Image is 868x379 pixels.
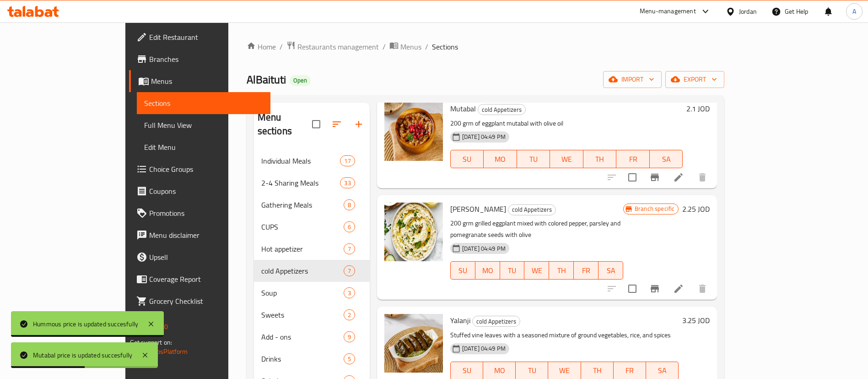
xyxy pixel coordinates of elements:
[577,264,595,277] span: FR
[344,267,355,275] span: 7
[261,353,344,364] span: Drinks
[603,71,662,88] button: import
[640,6,696,17] div: Menu-management
[587,153,613,166] span: TH
[258,110,312,138] h2: Menu sections
[616,150,650,168] button: FR
[261,331,344,342] span: Add - ons
[247,41,725,53] nav: breadcrumb
[144,142,263,153] span: Edit Menu
[286,41,379,53] a: Restaurants management
[290,77,311,84] span: Open
[504,264,521,277] span: TU
[487,364,512,377] span: MO
[340,179,354,187] span: 33
[307,115,326,134] span: Select all sections
[254,260,370,282] div: cold Appetizers7
[340,155,355,166] div: items
[297,41,379,52] span: Restaurants management
[151,76,263,87] span: Menus
[644,278,666,300] button: Branch-specific-item
[450,102,476,115] span: Mutabal
[384,102,443,161] img: Mutabal
[500,261,525,280] button: TU
[484,150,517,168] button: MO
[129,158,270,180] a: Choice Groups
[344,245,355,253] span: 7
[149,186,263,197] span: Coupons
[400,41,421,52] span: Menus
[384,314,443,373] img: Yalanji
[617,364,642,377] span: FR
[149,296,263,307] span: Grocery Checklist
[673,172,684,183] a: Edit menu item
[254,326,370,348] div: Add - ons9
[585,364,610,377] span: TH
[33,350,132,360] div: Mutabal price is updated succesfully
[454,364,480,377] span: SU
[682,314,710,327] h6: 3.25 JOD
[149,208,263,219] span: Promotions
[129,48,270,70] a: Branches
[517,150,550,168] button: TU
[344,265,355,276] div: items
[458,132,509,141] span: [DATE] 04:49 PM
[344,201,355,209] span: 8
[673,74,717,85] span: export
[344,199,355,210] div: items
[149,32,263,43] span: Edit Restaurant
[552,364,577,377] span: WE
[487,153,513,166] span: MO
[261,155,340,166] span: Individual Meals
[550,150,583,168] button: WE
[129,70,270,92] a: Menus
[450,218,623,241] p: 200 grm grilled eggplant mixed with colored pepper, parsley and pomegranate seeds with olive
[425,41,428,52] li: /
[450,202,506,216] span: [PERSON_NAME]
[344,289,355,297] span: 3
[508,204,556,215] div: cold Appetizers
[340,157,354,165] span: 17
[472,316,520,327] div: cold Appetizers
[254,150,370,172] div: Individual Meals17
[33,319,138,329] div: Hummous price is updated succesfully
[478,104,525,115] span: cold Appetizers
[129,26,270,48] a: Edit Restaurant
[454,264,472,277] span: SU
[450,313,470,327] span: Yalanji
[130,346,188,357] a: Support.OpsPlatform
[254,282,370,304] div: Soup3
[129,224,270,246] a: Menu disclaimer
[137,136,270,158] a: Edit Menu
[524,261,549,280] button: WE
[149,230,263,241] span: Menu disclaimer
[665,71,724,88] button: export
[479,264,496,277] span: MO
[450,330,679,341] p: Stuffed vine leaves with a seasoned mixture of ground vegetables, rice, and spices
[129,290,270,312] a: Grocery Checklist
[144,120,263,131] span: Full Menu View
[280,41,283,52] li: /
[686,102,710,115] h6: 2.1 JOD
[129,268,270,290] a: Coverage Report
[348,113,370,135] button: Add section
[149,274,263,285] span: Coverage Report
[129,180,270,202] a: Coupons
[473,316,520,327] span: cold Appetizers
[432,41,458,52] span: Sections
[129,202,270,224] a: Promotions
[553,264,570,277] span: TH
[261,265,344,276] span: cold Appetizers
[458,244,509,253] span: [DATE] 04:49 PM
[583,150,617,168] button: TH
[254,172,370,194] div: 2-4 Sharing Meals33
[650,150,683,168] button: SA
[137,92,270,114] a: Sections
[261,199,344,210] span: Gathering Meals
[653,153,679,166] span: SA
[326,113,348,135] span: Sort sections
[344,333,355,341] span: 9
[261,177,340,188] span: 2-4 Sharing Meals
[261,243,344,254] span: Hot appetizer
